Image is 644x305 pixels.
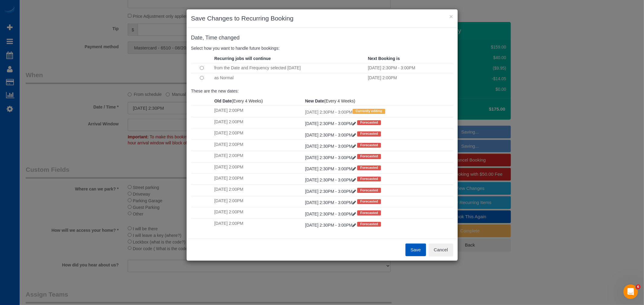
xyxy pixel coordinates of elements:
[305,121,357,126] a: [DATE] 2:30PM - 3:00PM
[304,106,453,117] td: [DATE] 2:30PM - 3:00PM
[636,285,641,289] span: 6
[367,63,453,73] td: [DATE] 2:30PM - 3:00PM
[305,189,357,194] a: [DATE] 2:30PM - 3:00PM
[357,177,381,181] span: Forecasted
[191,14,453,23] h3: Save Changes to Recurring Booking
[429,244,453,256] button: Cancel
[357,222,381,227] span: Forecasted
[357,199,381,204] span: Forecasted
[305,155,357,160] a: [DATE] 2:30PM - 3:00PM
[191,35,217,41] span: Date, Time
[213,151,304,162] td: [DATE] 2:00PM
[213,96,304,106] th: (Every 4 Weeks)
[191,45,453,51] p: Select how you want to handle future bookings:
[449,13,453,20] button: ×
[214,99,232,103] strong: Old Date
[213,162,304,173] td: [DATE] 2:00PM
[213,63,367,73] td: from the Date and Frequency selected [DATE]
[353,109,385,114] span: Currently editing
[213,219,304,230] td: [DATE] 2:00PM
[214,56,271,61] strong: Recurring jobs will continue
[305,99,324,103] strong: New Date
[213,185,304,196] td: [DATE] 2:00PM
[368,56,400,61] strong: Next Booking is
[213,128,304,140] td: [DATE] 2:00PM
[213,117,304,128] td: [DATE] 2:00PM
[213,140,304,151] td: [DATE] 2:00PM
[623,285,638,299] iframe: Intercom live chat
[191,88,453,94] p: These are the new dates:
[305,144,357,149] a: [DATE] 2:30PM - 3:00PM
[213,196,304,207] td: [DATE] 2:00PM
[305,178,357,182] a: [DATE] 2:30PM - 3:00PM
[357,165,381,170] span: Forecasted
[213,207,304,219] td: [DATE] 2:00PM
[357,154,381,159] span: Forecasted
[357,143,381,148] span: Forecasted
[357,131,381,136] span: Forecasted
[367,73,453,83] td: [DATE] 2:00PM
[213,106,304,117] td: [DATE] 2:00PM
[304,96,453,106] th: (Every 4 Weeks)
[305,212,357,216] a: [DATE] 2:30PM - 3:00PM
[305,166,357,171] a: [DATE] 2:30PM - 3:00PM
[357,188,381,193] span: Forecasted
[405,244,426,256] button: Save
[213,173,304,184] td: [DATE] 2:00PM
[191,35,453,41] h4: changed
[305,133,357,137] a: [DATE] 2:30PM - 3:00PM
[213,73,367,83] td: as Normal
[357,210,381,215] span: Forecasted
[305,223,357,228] a: [DATE] 2:30PM - 3:00PM
[305,200,357,205] a: [DATE] 2:30PM - 3:00PM
[357,120,381,125] span: Forecasted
